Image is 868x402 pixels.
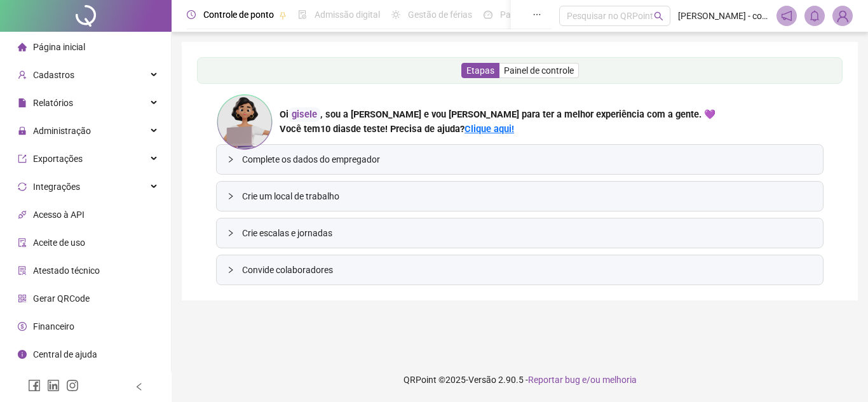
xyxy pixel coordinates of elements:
[18,70,27,79] span: user-add
[408,10,472,20] span: Gestão de férias
[227,229,234,237] span: collapsed
[135,382,144,391] span: left
[500,10,550,20] span: Painel do DP
[391,10,400,19] span: sun
[217,145,823,174] div: Complete os dados do empregador
[18,43,27,51] span: home
[528,375,637,385] span: Reportar bug e/ou melhoria
[532,10,541,19] span: ellipsis
[227,266,234,274] span: collapsed
[203,10,274,20] span: Controle de ponto
[504,65,574,76] span: Painel de controle
[242,263,813,277] span: Convide colaboradores
[315,10,380,20] span: Admissão digital
[187,10,196,19] span: clock-circle
[33,154,83,164] span: Exportações
[227,192,234,200] span: collapsed
[18,126,27,135] span: lock
[18,98,27,107] span: file
[33,70,74,80] span: Cadastros
[280,123,320,135] span: Você tem
[280,107,715,122] div: Oi , sou a [PERSON_NAME] e vou [PERSON_NAME] para ter a melhor experiência com a gente. 💜
[279,11,287,19] span: pushpin
[678,9,769,23] span: [PERSON_NAME] - construtora ajones ltda
[33,182,80,192] span: Integrações
[242,152,813,166] span: Complete os dados do empregador
[18,238,27,247] span: audit
[33,42,85,52] span: Página inicial
[833,6,852,25] img: 94508
[465,123,514,135] a: Clique aqui!
[47,379,60,392] span: linkedin
[18,350,27,359] span: info-circle
[33,293,90,304] span: Gerar QRCode
[351,123,465,135] span: de teste! Precisa de ajuda?
[333,123,351,135] span: dias
[66,379,79,392] span: instagram
[172,358,868,402] footer: QRPoint © 2025 - 2.90.5 -
[288,107,320,122] div: gisele
[654,11,663,21] span: search
[18,182,27,191] span: sync
[468,375,496,385] span: Versão
[781,10,792,22] span: notification
[466,65,494,76] span: Etapas
[18,322,27,331] span: dollar
[809,10,820,22] span: bell
[28,379,41,392] span: facebook
[33,98,73,108] span: Relatórios
[33,265,100,276] span: Atestado técnico
[217,255,823,285] div: Convide colaboradores
[33,321,74,332] span: Financeiro
[33,238,85,248] span: Aceite de uso
[227,156,234,163] span: collapsed
[33,210,85,220] span: Acesso à API
[33,126,91,136] span: Administração
[33,349,97,359] span: Central de ajuda
[217,182,823,211] div: Crie um local de trabalho
[298,10,307,19] span: file-done
[18,266,27,275] span: solution
[242,226,813,240] span: Crie escalas e jornadas
[18,154,27,163] span: export
[217,218,823,248] div: Crie escalas e jornadas
[18,210,27,219] span: api
[18,294,27,303] span: qrcode
[320,123,351,135] span: 10
[484,10,492,19] span: dashboard
[242,189,813,203] span: Crie um local de trabalho
[216,93,273,151] img: ana-icon.cad42e3e8b8746aecfa2.png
